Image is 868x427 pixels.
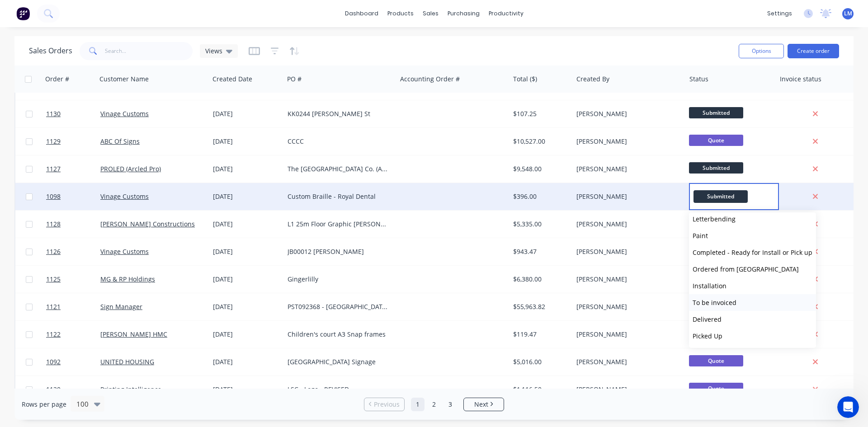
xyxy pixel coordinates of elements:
div: [PERSON_NAME] [576,385,677,394]
span: Rows per page [22,400,66,409]
button: Installation [689,277,816,294]
div: [DATE] [213,330,280,339]
div: [DATE] [213,164,280,174]
div: [DATE] [213,385,280,394]
div: PST092368 - [GEOGRAPHIC_DATA] [288,302,388,311]
iframe: Intercom live chat [837,396,859,418]
a: Sign Manager [100,302,142,311]
span: Picked Up [693,332,722,340]
div: [PERSON_NAME] [576,137,677,146]
div: settings [763,7,797,20]
div: Total ($) [513,75,537,84]
div: [DATE] [213,220,280,229]
div: $943.47 [513,247,566,256]
a: Next page [464,400,504,409]
span: Letterbending [693,215,736,223]
span: 1127 [46,164,61,174]
div: L1 25m Floor Graphic [PERSON_NAME] C-RFI-000633 [288,220,388,229]
span: Quote [689,355,743,366]
button: To be invoiced [689,294,816,311]
a: [PERSON_NAME] Constructions [100,220,195,228]
a: 1128 [46,211,100,238]
a: 1126 [46,238,100,265]
a: 1092 [46,348,100,375]
span: Submitted [693,190,748,202]
span: 1092 [46,357,61,366]
a: ABC Of Signs [100,137,140,145]
a: PROLED (Arcled Pro) [100,164,161,173]
div: [DATE] [213,137,280,146]
div: [GEOGRAPHIC_DATA] Signage [288,357,388,366]
div: Children's court A3 Snap frames [288,330,388,339]
div: [DATE] [213,247,280,256]
a: Vinage Customs [100,247,149,256]
span: Previous [374,400,400,409]
span: 1098 [46,192,61,201]
a: [PERSON_NAME] HMC [100,330,167,338]
a: 1130 [46,100,100,127]
button: Paint [689,227,816,244]
div: KK0244 [PERSON_NAME] St [288,109,388,118]
a: 1125 [46,266,100,293]
a: Page 1 is your current page [411,398,425,411]
div: $107.25 [513,109,566,118]
button: Ordered from [GEOGRAPHIC_DATA] [689,261,816,277]
span: 1130 [46,109,61,118]
div: The [GEOGRAPHIC_DATA] Co. (ACT) REVISED [288,164,388,174]
div: Created By [576,75,609,84]
a: Page 3 [443,398,457,411]
div: $396.00 [513,192,566,201]
span: 1121 [46,302,61,311]
span: 1129 [46,137,61,146]
div: [DATE] [213,302,280,311]
a: 1121 [46,293,100,320]
div: [PERSON_NAME] [576,302,677,311]
div: [PERSON_NAME] [576,357,677,366]
span: Submitted [689,162,743,174]
span: 1128 [46,220,61,229]
div: LSC - Logo - REVISED [288,385,388,394]
a: 1127 [46,155,100,183]
a: Vinage Customs [100,109,149,118]
div: [PERSON_NAME] [576,109,677,118]
div: purchasing [443,7,484,20]
div: $1,116.50 [513,385,566,394]
a: 1122 [46,321,100,348]
span: Quote [689,383,743,394]
button: Letterbending [689,211,816,227]
a: 1098 [46,183,100,210]
div: Order # [45,75,69,84]
input: Search... [105,42,193,60]
button: Create order [788,44,839,58]
div: Accounting Order # [400,75,460,84]
div: [DATE] [213,109,280,118]
a: Previous page [364,400,404,409]
div: $119.47 [513,330,566,339]
div: $9,548.00 [513,164,566,174]
div: $5,016.00 [513,357,566,366]
div: Gingerlilly [288,275,388,284]
span: 1125 [46,275,61,284]
div: [DATE] [213,275,280,284]
span: Completed - Ready for Install or Pick up [693,248,812,257]
span: Installation [693,282,726,290]
a: Vinage Customs [100,192,149,201]
span: Next [474,400,488,409]
div: Status [689,75,708,84]
a: UNITED HOUSING [100,357,154,366]
span: 1120 [46,385,61,394]
div: $5,335.00 [513,220,566,229]
div: [PERSON_NAME] [576,220,677,229]
div: [PERSON_NAME] [576,330,677,339]
a: 1129 [46,128,100,155]
div: [PERSON_NAME] [576,247,677,256]
div: $55,963.82 [513,302,566,311]
div: Invoice status [780,75,821,84]
a: Printing Intelligence [100,385,161,394]
span: LM [844,9,852,18]
div: [PERSON_NAME] [576,192,677,201]
span: Paint [693,231,708,240]
button: Delivered [689,311,816,328]
div: [PERSON_NAME] [576,275,677,284]
div: [DATE] [213,357,280,366]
